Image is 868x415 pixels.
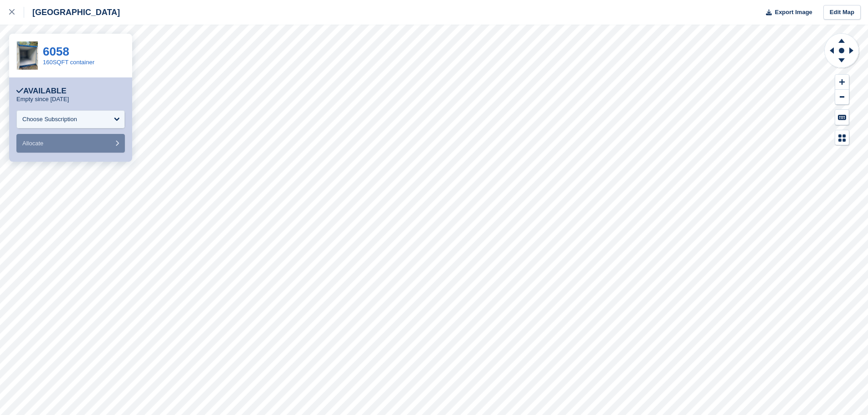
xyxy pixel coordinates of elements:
[835,110,849,125] button: Keyboard Shortcuts
[22,140,43,147] span: Allocate
[835,90,849,105] button: Zoom Out
[43,59,94,66] a: 160SQFT container
[835,130,849,145] button: Map Legend
[16,87,67,96] div: Available
[16,96,69,103] p: Empty since [DATE]
[24,7,120,18] div: [GEOGRAPHIC_DATA]
[760,5,812,20] button: Export Image
[823,5,861,20] a: Edit Map
[775,8,812,17] span: Export Image
[17,41,38,69] img: 3c7094a3-9212-4bfb-9021-af61e3b69409.jpg
[22,115,77,124] div: Choose Subscription
[16,134,125,153] button: Allocate
[43,45,69,58] a: 6058
[835,75,849,90] button: Zoom In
